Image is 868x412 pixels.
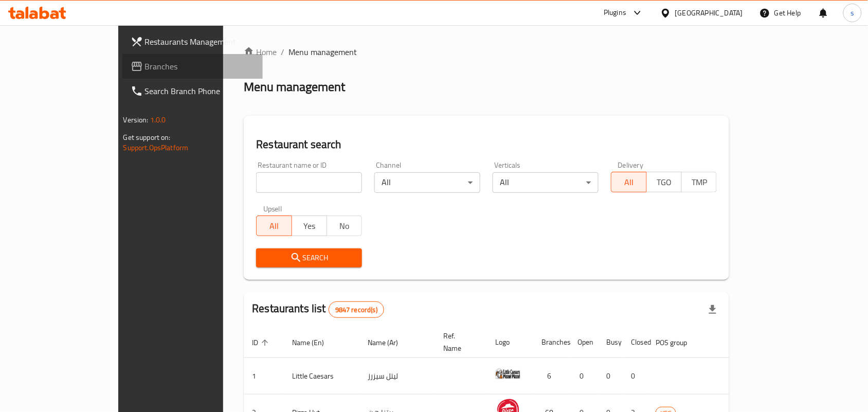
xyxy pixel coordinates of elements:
[145,60,255,73] span: Branches
[686,175,713,190] span: TMP
[123,113,149,127] span: Version:
[569,327,598,358] th: Open
[700,297,725,322] div: Export file
[359,358,435,395] td: ليتل سيزرز
[329,305,384,315] span: 9847 record(s)
[675,7,743,19] div: [GEOGRAPHIC_DATA]
[443,330,475,354] span: Ref. Name
[533,327,569,358] th: Branches
[616,175,642,190] span: All
[252,301,384,318] h2: Restaurants list
[264,252,354,264] span: Search
[256,248,362,267] button: Search
[145,35,255,48] span: Restaurants Management
[281,46,284,58] li: /
[122,29,263,54] a: Restaurants Management
[256,216,292,236] button: All
[288,46,357,58] span: Menu management
[123,141,189,154] a: Support.OpsPlatform
[263,205,282,212] label: Upsell
[292,336,337,349] span: Name (En)
[296,219,323,234] span: Yes
[122,54,263,79] a: Branches
[493,172,599,193] div: All
[150,113,166,127] span: 1.0.0
[327,216,362,236] button: No
[533,358,569,395] td: 6
[569,358,598,395] td: 0
[331,219,358,234] span: No
[261,219,287,234] span: All
[256,137,717,152] h2: Restaurant search
[681,172,717,192] button: TMP
[244,46,729,58] nav: breadcrumb
[598,358,623,395] td: 0
[292,216,327,236] button: Yes
[623,358,647,395] td: 0
[374,172,480,193] div: All
[122,79,263,103] a: Search Branch Phone
[623,327,647,358] th: Closed
[252,336,272,349] span: ID
[284,358,359,395] td: Little Caesars
[329,301,384,318] div: Total records count
[368,336,411,349] span: Name (Ar)
[495,361,521,387] img: Little Caesars
[123,131,171,144] span: Get support on:
[244,358,284,395] td: 1
[656,336,700,349] span: POS group
[244,79,345,95] h2: Menu management
[651,175,678,190] span: TGO
[604,7,626,19] div: Plugins
[256,172,362,193] input: Search for restaurant name or ID..
[851,7,854,19] span: s
[145,85,255,97] span: Search Branch Phone
[487,327,533,358] th: Logo
[598,327,623,358] th: Busy
[618,162,644,169] label: Delivery
[611,172,646,192] button: All
[646,172,682,192] button: TGO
